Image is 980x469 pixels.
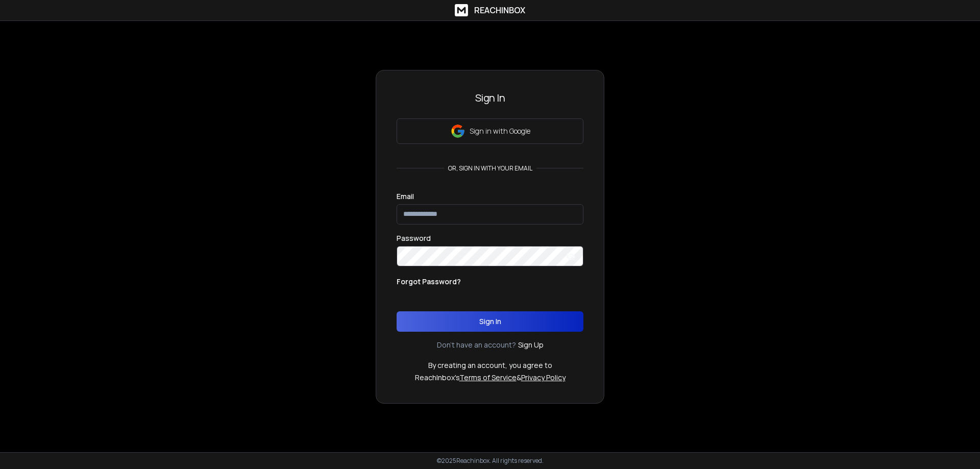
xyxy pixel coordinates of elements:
[474,4,525,16] h1: ReachInbox
[455,4,525,16] a: ReachInbox
[397,311,583,332] button: Sign In
[397,118,583,144] button: Sign in with Google
[459,373,517,382] a: Terms of Service
[397,235,431,242] label: Password
[437,457,544,465] p: © 2025 Reachinbox. All rights reserved.
[397,91,583,105] h3: Sign In
[470,126,530,136] p: Sign in with Google
[415,373,566,383] p: ReachInbox's &
[437,340,516,350] p: Don't have an account?
[521,373,566,382] a: Privacy Policy
[397,193,414,200] label: Email
[397,277,461,287] p: Forgot Password?
[444,164,536,172] p: or, sign in with your email
[518,340,544,350] a: Sign Up
[428,360,552,371] p: By creating an account, you agree to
